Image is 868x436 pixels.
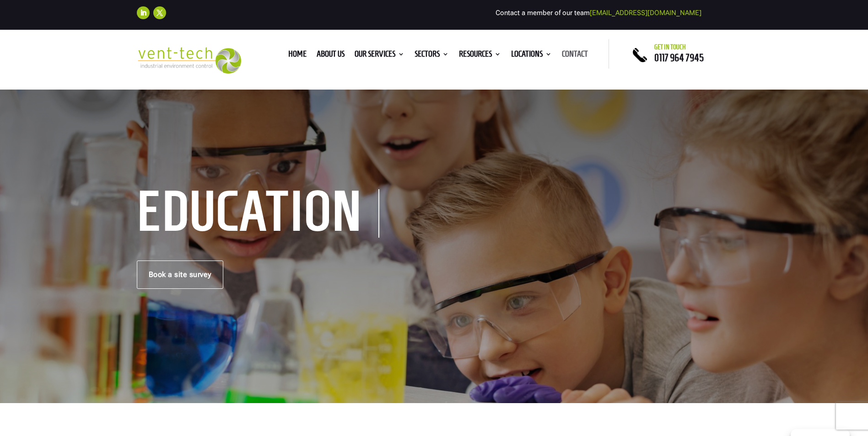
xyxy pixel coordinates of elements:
[355,51,404,61] a: Our Services
[562,51,588,61] a: Contact
[153,6,166,19] a: Follow on X
[511,51,552,61] a: Locations
[317,51,345,61] a: About us
[496,9,701,17] span: Contact a member of our team
[415,51,449,61] a: Sectors
[654,43,686,51] span: Get in touch
[654,52,704,63] a: 0117 964 7945
[137,189,379,238] h1: education
[459,51,501,61] a: Resources
[137,261,223,289] a: Book a site survey
[137,6,150,19] a: Follow on LinkedIn
[288,51,307,61] a: Home
[590,9,701,17] a: [EMAIL_ADDRESS][DOMAIN_NAME]
[137,47,242,74] img: 2023-09-27T08_35_16.549ZVENT-TECH---Clear-background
